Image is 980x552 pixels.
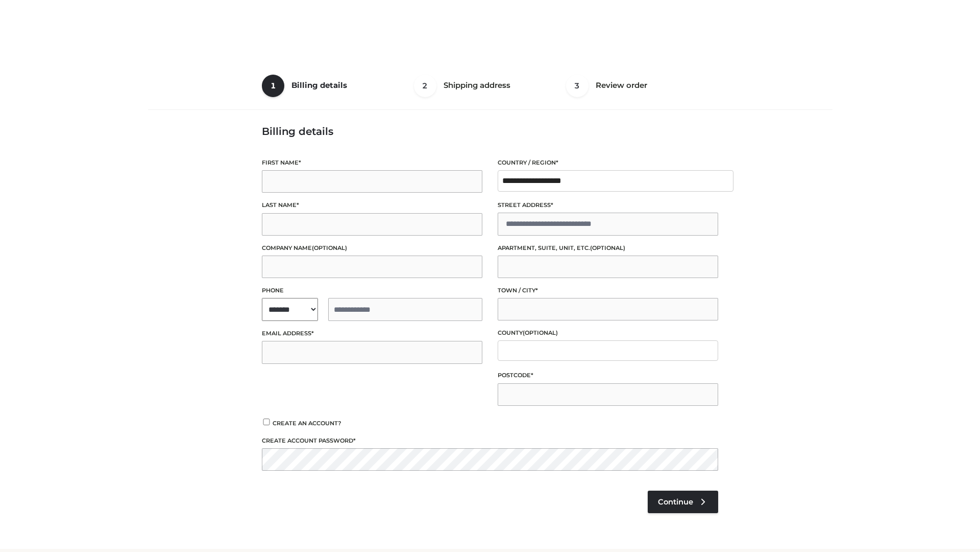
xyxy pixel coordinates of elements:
label: Postcode [498,371,718,380]
label: Apartment, suite, unit, etc. [498,243,718,253]
label: Phone [262,286,482,295]
span: Shipping address [444,80,510,90]
span: 2 [414,75,436,97]
label: Company name [262,243,482,253]
span: Continue [658,497,693,507]
label: Create account password [262,436,718,446]
span: 1 [262,75,284,97]
label: Last name [262,200,482,210]
label: County [498,328,718,338]
span: Billing details [291,80,347,90]
label: Town / City [498,286,718,295]
span: (optional) [312,244,347,251]
label: First name [262,158,482,168]
label: Email address [262,329,482,338]
label: Street address [498,200,718,210]
h3: Billing details [262,125,718,137]
input: Create an account? [262,419,271,425]
label: Country / Region [498,158,718,168]
span: (optional) [590,244,625,251]
span: (optional) [523,329,558,336]
span: Review order [596,80,647,90]
span: Create an account? [273,420,341,427]
a: Continue [648,491,718,513]
span: 3 [566,75,589,97]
